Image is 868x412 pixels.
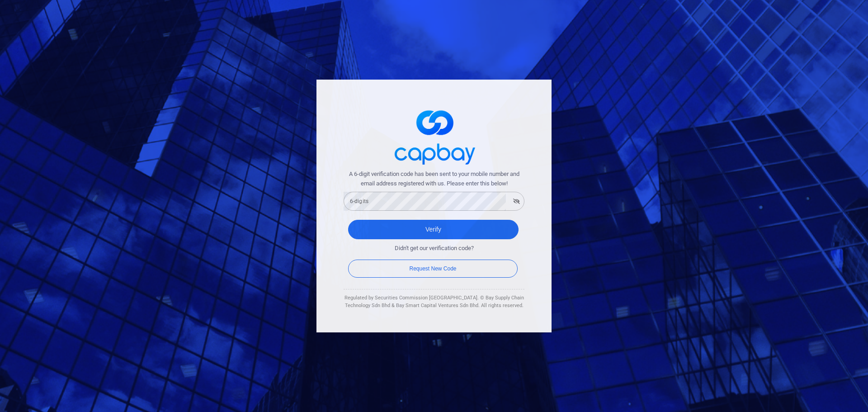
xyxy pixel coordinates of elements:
button: Verify [348,220,519,239]
img: logo [389,102,479,170]
span: A 6-digit verification code has been sent to your mobile number and email address registered with... [344,170,524,189]
span: Didn't get our verification code? [395,244,474,253]
div: Regulated by Securities Commission [GEOGRAPHIC_DATA]. © Bay Supply Chain Technology Sdn Bhd & Bay... [344,294,524,310]
button: Request New Code [348,260,518,278]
